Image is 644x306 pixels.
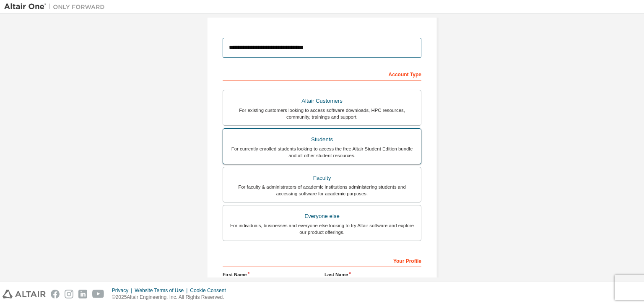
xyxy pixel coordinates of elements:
[228,134,416,145] div: Students
[228,107,416,120] div: For existing customers looking to access software downloads, HPC resources, community, trainings ...
[3,290,46,298] img: altair_logo.svg
[78,290,87,298] img: linkedin.svg
[228,172,416,184] div: Faculty
[325,271,421,278] label: Last Name
[228,184,416,197] div: For faculty & administrators of academic institutions administering students and accessing softwa...
[223,67,421,80] div: Account Type
[51,290,60,298] img: facebook.svg
[4,3,109,11] img: Altair One
[223,254,421,267] div: Your Profile
[228,210,416,222] div: Everyone else
[112,287,135,294] div: Privacy
[190,287,231,294] div: Cookie Consent
[228,95,416,107] div: Altair Customers
[92,290,104,298] img: youtube.svg
[135,287,190,294] div: Website Terms of Use
[65,290,73,298] img: instagram.svg
[228,145,416,159] div: For currently enrolled students looking to access the free Altair Student Edition bundle and all ...
[223,271,319,278] label: First Name
[228,222,416,236] div: For individuals, businesses and everyone else looking to try Altair software and explore our prod...
[112,294,231,301] p: © 2025 Altair Engineering, Inc. All Rights Reserved.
